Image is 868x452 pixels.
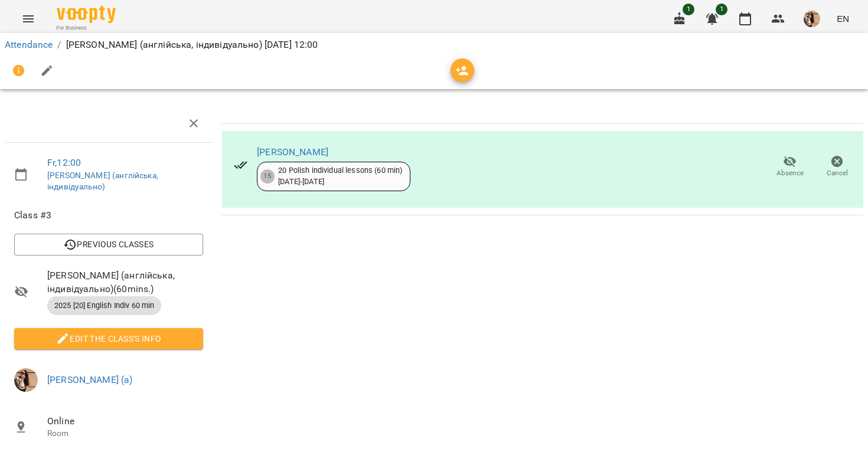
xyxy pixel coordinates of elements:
[278,165,402,187] div: 20 Polish individual lessons (60 min) [DATE] - [DATE]
[5,39,53,50] a: Attendance
[47,374,133,385] a: [PERSON_NAME] (а)
[837,12,849,25] span: EN
[66,38,318,52] p: [PERSON_NAME] (англійська, індивідуально) [DATE] 12:00
[47,428,203,440] p: Room
[14,208,203,222] span: Class #3
[14,234,203,255] button: Previous Classes
[47,414,203,428] span: Online
[683,4,694,15] span: 1
[47,157,81,168] a: Fr , 12:00
[57,24,116,32] span: For Business
[832,8,854,30] button: EN
[814,150,861,184] button: Cancel
[260,169,275,184] div: 15
[804,11,820,27] img: da26dbd3cedc0bbfae66c9bd16ef366e.jpeg
[766,150,814,184] button: Absence
[716,4,727,15] span: 1
[57,38,61,52] li: /
[57,6,116,23] img: Voopty Logo
[47,171,158,192] a: [PERSON_NAME] (англійська, індивідуально)
[257,146,328,158] a: [PERSON_NAME]
[24,237,194,251] span: Previous Classes
[47,268,203,296] span: [PERSON_NAME] (англійська, індивідуально) ( 60 mins. )
[14,368,38,392] img: da26dbd3cedc0bbfae66c9bd16ef366e.jpeg
[14,328,203,349] button: Edit the class's Info
[827,168,848,178] span: Cancel
[24,332,194,346] span: Edit the class's Info
[14,5,43,33] button: Menu
[47,300,161,311] span: 2025 [20] English Indiv 60 min
[776,168,804,178] span: Absence
[5,38,863,52] nav: breadcrumb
